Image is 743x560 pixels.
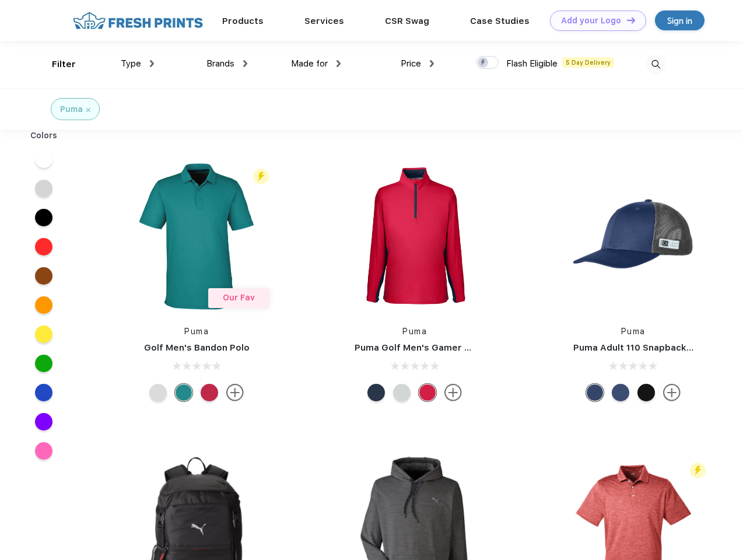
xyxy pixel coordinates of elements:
[150,60,154,67] img: dropdown.png
[201,384,218,401] div: Ski Patrol
[663,384,681,401] img: more.svg
[655,10,705,30] a: Sign in
[119,159,274,314] img: func=resize&h=266
[402,327,427,336] a: Puma
[385,16,429,26] a: CSR Swag
[419,384,436,401] div: Ski Patrol
[291,58,328,69] span: Made for
[646,55,665,74] img: desktop_search.svg
[337,159,492,314] img: func=resize&h=266
[206,58,234,69] span: Brands
[690,463,706,478] img: flash_active_toggle.svg
[86,108,90,112] img: filter_cancel.svg
[444,384,462,401] img: more.svg
[22,129,66,142] div: Colors
[637,384,655,401] div: Pma Blk with Pma Blk
[253,169,269,184] img: flash_active_toggle.svg
[627,17,635,23] img: DT
[430,60,434,67] img: dropdown.png
[243,60,247,67] img: dropdown.png
[223,293,255,302] span: Our Fav
[52,58,76,71] div: Filter
[562,57,614,68] span: 5 Day Delivery
[121,58,141,69] span: Type
[393,384,411,401] div: High Rise
[506,58,558,69] span: Flash Eligible
[222,16,264,26] a: Products
[60,103,83,116] div: Puma
[586,384,604,401] div: Peacoat with Qut Shd
[667,14,692,27] div: Sign in
[556,159,711,314] img: func=resize&h=266
[561,16,621,26] div: Add your Logo
[367,384,385,401] div: Navy Blazer
[612,384,629,401] div: Peacoat Qut Shd
[337,60,341,67] img: dropdown.png
[355,342,539,353] a: Puma Golf Men's Gamer Golf Quarter-Zip
[401,58,421,69] span: Price
[621,327,646,336] a: Puma
[149,384,167,401] div: High Rise
[304,16,344,26] a: Services
[69,10,206,31] img: fo%20logo%202.webp
[184,327,209,336] a: Puma
[144,342,250,353] a: Golf Men's Bandon Polo
[226,384,244,401] img: more.svg
[175,384,192,401] div: Green Lagoon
